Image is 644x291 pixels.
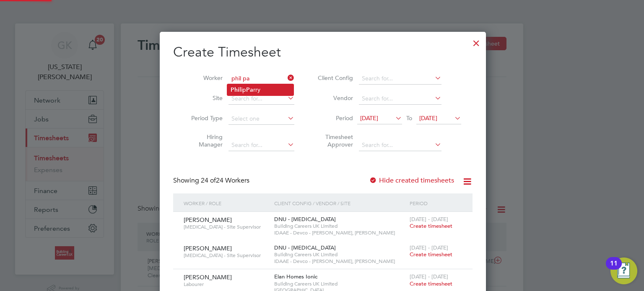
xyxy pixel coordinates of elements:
[185,114,223,122] label: Period Type
[274,273,317,280] span: Elan Homes Ionic
[184,216,232,224] span: [PERSON_NAME]
[410,216,448,223] span: [DATE] - [DATE]
[185,133,223,148] label: Hiring Manager
[182,193,272,213] div: Worker / Role
[184,224,268,230] span: [MEDICAL_DATA] - Site Supervisor
[274,216,336,223] span: DNU - [MEDICAL_DATA]
[404,113,415,124] span: To
[184,273,232,281] span: [PERSON_NAME]
[610,258,637,284] button: Open Resource Center, 11 new notifications
[408,193,464,213] div: Period
[410,222,452,229] span: Create timesheet
[369,176,454,185] label: Hide created timesheets
[315,94,353,102] label: Vendor
[410,244,448,251] span: [DATE] - [DATE]
[410,251,452,258] span: Create timesheet
[359,73,441,85] input: Search for...
[229,93,294,105] input: Search for...
[610,263,618,274] div: 11
[360,114,378,122] span: [DATE]
[410,280,452,287] span: Create timesheet
[315,114,353,122] label: Period
[246,86,253,93] b: Pa
[274,281,406,287] span: Building Careers UK Limited
[185,94,223,102] label: Site
[229,113,294,125] input: Select one
[272,193,408,213] div: Client Config / Vendor / Site
[231,86,241,93] b: Phil
[315,133,353,148] label: Timesheet Approver
[184,245,232,252] span: [PERSON_NAME]
[184,281,268,288] span: Labourer
[274,229,406,236] span: IDAAE - Devco - [PERSON_NAME], [PERSON_NAME]
[229,73,294,85] input: Search for...
[229,139,294,151] input: Search for...
[274,244,336,251] span: DNU - [MEDICAL_DATA]
[201,176,216,185] span: 24 of
[410,273,448,280] span: [DATE] - [DATE]
[173,176,251,185] div: Showing
[315,74,353,82] label: Client Config
[274,251,406,258] span: Building Careers UK Limited
[274,258,406,265] span: IDAAE - Devco - [PERSON_NAME], [PERSON_NAME]
[227,84,293,95] li: ip rry
[419,114,437,122] span: [DATE]
[359,139,441,151] input: Search for...
[184,252,268,259] span: [MEDICAL_DATA] - Site Supervisor
[274,223,406,229] span: Building Careers UK Limited
[201,176,249,185] span: 24 Workers
[185,74,223,82] label: Worker
[173,44,473,61] h2: Create Timesheet
[359,93,441,105] input: Search for...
